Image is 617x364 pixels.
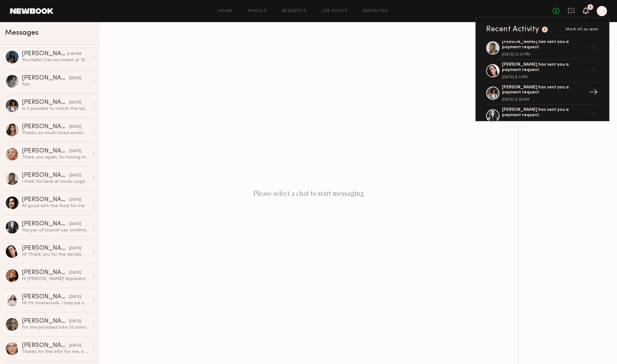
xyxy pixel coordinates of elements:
div: [PERSON_NAME] [22,197,69,203]
span: Mark all as seen [566,27,599,31]
a: [PERSON_NAME] has sent you a payment request.[DATE] 6:25 PM→ [486,82,599,105]
div: [PERSON_NAME] has sent you a payment request. [502,62,584,73]
span: Messages [5,29,39,37]
div: Recent Activity [486,26,539,33]
div: [DATE] [69,221,81,227]
div: [DATE] [69,100,81,106]
div: You: Hello! Can you meet at 10:30 [DATE] to go over shoot details? [22,57,89,63]
div: [DATE] [69,173,81,179]
a: [PERSON_NAME] has sent you a payment request.[DATE] 8:11 PM→ [486,60,599,82]
div: [DATE] [69,270,81,276]
div: [PERSON_NAME] [22,99,69,106]
div: [PERSON_NAME] has sent you a payment request. [502,107,584,118]
div: Thanks for the info! For me, a full day would be better [22,349,89,355]
div: Please select a chat to start messaging [99,22,518,364]
div: [PERSON_NAME] has sent you a payment request. [502,85,584,96]
div: All good with the food for me [22,203,89,209]
a: [PERSON_NAME] has sent you a payment request.[DATE] 5:41 PM→ [486,105,599,128]
div: [PERSON_NAME] [22,124,69,130]
div: [DATE] [69,294,81,300]
div: Thank you again, for having me - I can not wait to see photos! 😊 [22,154,89,160]
div: [PERSON_NAME] [22,294,69,300]
div: [DATE] [69,246,81,252]
div: → [584,108,599,124]
div: Yay! [22,81,89,87]
div: [DATE] 8:11 PM [502,75,584,79]
div: Thanks so much loved working with you all :) [22,130,89,136]
div: [DATE] [69,124,81,130]
div: [DATE] [69,319,81,325]
div: → [584,40,599,56]
div: [DATE] 12:27 PM [502,53,584,57]
div: [PERSON_NAME] has sent you a payment request. [502,39,584,50]
div: Hi [PERSON_NAME]! Apparently I had my notifications off, my apologies. Are you still looking to s... [22,276,89,282]
div: → [586,85,601,101]
a: Favorites [363,9,388,13]
div: 1 [544,28,546,32]
div: [DATE] 5:41 PM [502,121,584,124]
div: 1 [590,6,591,9]
div: [DATE] 6:25 PM [502,98,584,102]
div: I think I’m here at modo yoga [22,179,89,185]
a: Requests [282,9,306,13]
a: Models [248,9,267,13]
div: You: yes of course! yes confirming you're call time is 9am [22,227,89,233]
div: [PERSON_NAME] [22,245,69,252]
div: [PERSON_NAME] [22,148,69,154]
div: Hi! Thank you for the details ✨ Got it If there’s 2% lactose-free milk, that would be perfect. Th... [22,252,89,258]
div: → [584,63,599,79]
div: Hi! I’m interested- I may be out of town - I will find out [DATE]. What’s the rate and usage for ... [22,300,89,306]
div: [PERSON_NAME] [22,343,69,349]
div: [PERSON_NAME] [22,270,69,276]
div: For the provided rate I’d normally say one year. [22,325,89,331]
a: C [597,6,607,16]
div: 5:10 PM [67,51,81,57]
div: [DATE] [69,343,81,349]
div: [PERSON_NAME] [22,221,69,227]
div: [PERSON_NAME] [22,172,69,179]
div: Is it possible to match the last rate of $1000, considering unlimited usage? Thank you for consid... [22,106,89,112]
div: [PERSON_NAME] [22,75,69,81]
div: [DATE] [69,197,81,203]
div: [DATE] [69,75,81,81]
div: [PERSON_NAME] [22,318,69,325]
a: [PERSON_NAME] has sent you a payment request.[DATE] 12:27 PM→ [486,37,599,60]
a: Home [218,9,233,13]
a: Job Posts [322,9,348,13]
div: [DATE] [69,148,81,154]
div: [PERSON_NAME] [22,51,67,57]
